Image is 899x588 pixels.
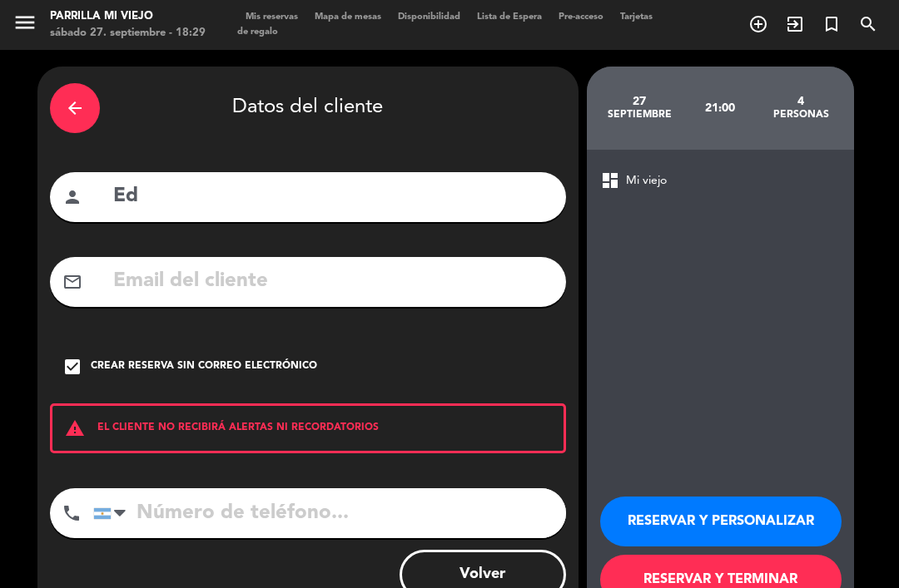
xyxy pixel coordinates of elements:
span: Lista de Espera [469,12,550,22]
button: menu [12,10,37,41]
input: Email del cliente [112,264,554,299]
div: 27 [599,95,680,108]
i: person [62,187,82,207]
i: check_box [62,357,82,377]
i: turned_in_not [822,14,842,34]
i: phone [62,503,82,523]
span: Pre-acceso [550,12,612,22]
input: Número de teléfono... [93,488,566,538]
span: Reserva especial [813,10,850,38]
span: dashboard [600,170,620,190]
span: BUSCAR [850,10,887,38]
span: Disponibilidad [390,12,469,22]
div: septiembre [599,108,680,121]
i: add_circle_outline [748,14,768,34]
div: sábado 27. septiembre - 18:29 [50,25,206,42]
div: Argentina: +54 [94,489,132,537]
i: menu [12,10,37,35]
span: RESERVAR MESA [740,10,777,38]
i: search [858,14,878,34]
div: personas [761,108,842,121]
i: exit_to_app [785,14,805,34]
span: Mis reservas [237,12,306,22]
div: Crear reserva sin correo electrónico [91,358,317,375]
i: mail_outline [62,272,82,292]
div: EL CLIENTE NO RECIBIRÁ ALERTAS NI RECORDATORIOS [50,403,566,453]
div: Parrilla Mi Viejo [50,8,206,25]
span: Mi viejo [626,171,667,190]
div: 4 [761,95,842,108]
i: warning [52,418,97,438]
div: 21:00 [680,79,761,137]
span: WALK IN [777,10,813,38]
i: arrow_back [65,98,85,118]
input: Nombre del cliente [112,180,554,214]
span: Mapa de mesas [306,12,390,22]
div: Datos del cliente [50,79,566,137]
button: RESERVAR Y PERSONALIZAR [600,497,842,546]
